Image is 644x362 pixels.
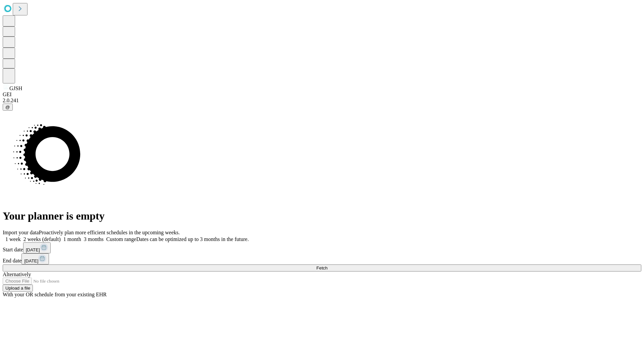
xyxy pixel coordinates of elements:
span: 1 month [63,236,81,242]
div: End date [3,253,641,264]
span: Custom range [106,236,136,242]
span: Dates can be optimized up to 3 months in the future. [136,236,249,242]
span: GJSH [9,85,22,91]
span: 3 months [84,236,104,242]
button: Fetch [3,264,641,271]
span: [DATE] [24,258,38,263]
button: @ [3,104,13,111]
button: [DATE] [23,242,51,253]
button: Upload a file [3,285,33,292]
span: Proactively plan more efficient schedules in the upcoming weeks. [39,230,180,235]
span: Import your data [3,230,39,235]
div: Start date [3,242,641,253]
h1: Your planner is empty [3,210,641,222]
span: 1 week [5,236,21,242]
span: [DATE] [26,247,40,252]
div: GEI [3,92,641,98]
span: @ [5,105,10,110]
div: 2.0.241 [3,98,641,104]
span: 2 weeks (default) [23,236,61,242]
span: Fetch [316,265,327,270]
button: [DATE] [21,253,49,264]
span: With your OR schedule from your existing EHR [3,292,107,297]
span: Alternatively [3,271,31,277]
